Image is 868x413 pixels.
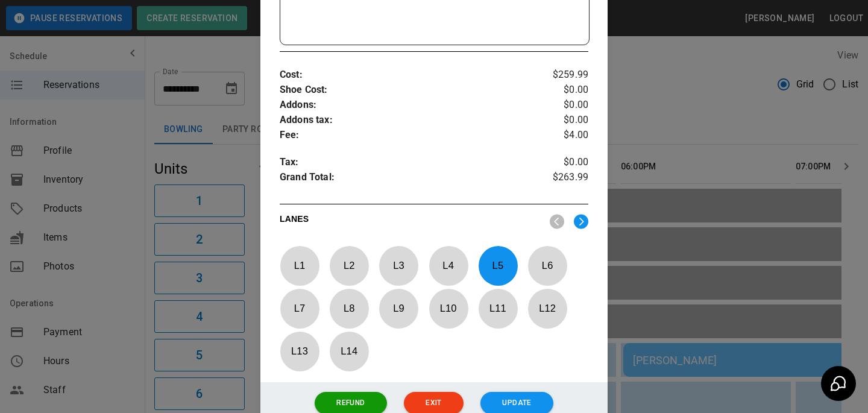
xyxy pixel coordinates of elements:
p: L 13 [280,337,319,365]
img: right.svg [574,214,588,229]
p: L 10 [429,294,468,323]
p: Addons : [280,98,537,113]
p: $0.00 [537,113,588,128]
p: L 3 [379,251,418,280]
p: $0.00 [537,98,588,113]
img: nav_left.svg [550,214,564,229]
p: L 4 [429,251,468,280]
p: Grand Total : [280,170,537,188]
p: $4.00 [537,128,588,143]
p: $263.99 [537,170,588,188]
p: LANES [280,213,540,230]
p: Fee : [280,128,537,143]
p: L 8 [329,294,369,323]
p: L 12 [527,294,567,323]
p: $0.00 [537,83,588,98]
p: Shoe Cost : [280,83,537,98]
p: $259.99 [537,68,588,83]
p: L 6 [527,251,567,280]
p: Addons tax : [280,113,537,128]
p: L 9 [379,294,418,323]
p: L 14 [329,337,369,365]
p: L 7 [280,294,319,323]
p: L 1 [280,251,319,280]
p: L 2 [329,251,369,280]
p: L 5 [478,251,518,280]
p: Cost : [280,68,537,83]
p: Tax : [280,155,537,170]
p: $0.00 [537,155,588,170]
p: L 11 [478,294,518,323]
